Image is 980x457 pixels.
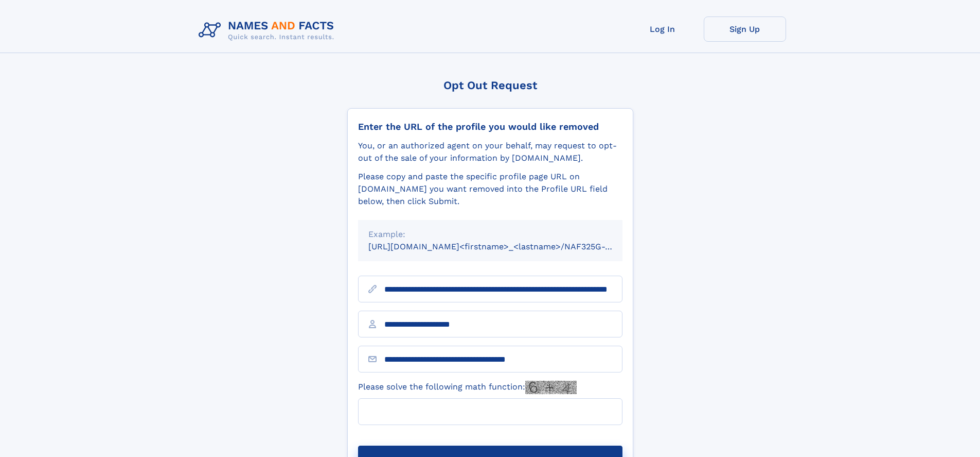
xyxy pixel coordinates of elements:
div: Example: [368,228,612,241]
div: You, or an authorized agent on your behalf, may request to opt-out of the sale of your informatio... [358,140,622,164]
label: Please solve the following math function: [358,381,577,394]
a: Sign Up [704,16,786,42]
div: Please copy and paste the specific profile page URL on [DOMAIN_NAME] you want removed into the Pr... [358,171,622,208]
small: [URL][DOMAIN_NAME]<firstname>_<lastname>/NAF325G-xxxxxxxx [368,242,642,251]
div: Opt Out Request [347,79,633,92]
div: Enter the URL of the profile you would like removed [358,121,622,132]
img: Logo Names and Facts [194,16,343,44]
a: Log In [621,16,704,42]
